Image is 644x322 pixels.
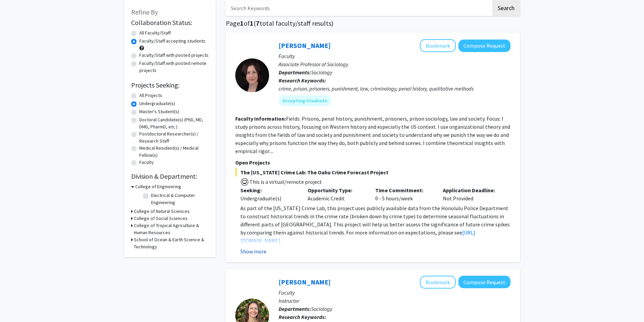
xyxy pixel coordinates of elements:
iframe: Chat [5,292,29,317]
label: Postdoctoral Researcher(s) / Research Staff [139,130,209,145]
h2: Collaboration Status: [131,19,209,27]
button: Add Ashley Rubin to Bookmarks [420,39,456,52]
span: Refine By [131,8,158,16]
div: Undergraduate(s) [240,194,298,202]
h3: College of Engineering [135,183,181,190]
button: Compose Request to Colleen Rost-Banik [458,276,510,288]
span: 1 [250,19,254,27]
button: Search [492,0,520,16]
fg-read-more: Fields: Prisons, penal history, punishment, prisoners, prison sociology, law and society. Focus: ... [235,115,510,154]
b: Research Keywords: [279,314,326,320]
p: Open Projects [235,158,510,167]
span: Sociology [311,305,332,312]
label: Faculty [139,159,154,166]
b: Departments: [279,69,311,76]
mat-chip: Accepting Students [279,95,331,106]
p: . [240,204,510,245]
div: crime, prison, prisoners, punishment, law, criminology, penal history, qualitative methods [279,84,510,93]
b: Faculty Information: [235,115,286,122]
p: Faculty [279,52,510,60]
p: Associate Professor of Sociology [279,60,510,68]
p: Seeking: [240,186,298,194]
button: Add Colleen Rost-Banik to Bookmarks [420,276,456,289]
label: Faculty/Staff with posted remote projects [139,60,209,74]
div: 0 - 5 hours/week [370,186,438,202]
label: Undergraduate(s) [139,100,175,107]
h1: Page of ( total faculty/staff results) [226,19,520,27]
a: [PERSON_NAME] [279,41,331,50]
label: Faculty/Staff with posted projects [139,52,209,59]
p: Faculty [279,289,510,297]
span: 1 [240,19,244,27]
a: [PERSON_NAME] [279,278,331,286]
h3: College of Tropical Agriculture & Human Resources [134,222,209,236]
span: 7 [256,19,260,27]
label: All Projects [139,92,162,99]
h2: Division & Department: [131,172,209,180]
a: [URL][DOMAIN_NAME] [240,229,475,244]
b: Research Keywords: [279,77,326,84]
button: Compose Request to Ashley Rubin [458,40,510,52]
label: Faculty/Staff accepting students [139,38,206,45]
label: Master's Student(s) [139,108,179,115]
span: Sociology [311,69,332,76]
label: All Faculty/Staff [139,29,171,36]
h3: School of Ocean & Earth Science & Technology [134,236,209,250]
span: As part of the [US_STATE] Crime Lab, this project uses publicly available data from the Honolulu ... [240,205,510,236]
div: Not Provided [438,186,505,202]
span: This is a virtual/remote project [249,178,322,185]
span: The [US_STATE] Crime Lab: The Oahu Crime Forecast Project [235,168,510,176]
button: Show more [240,247,266,255]
p: Application Deadline: [443,186,500,194]
label: Doctoral Candidate(s) (PhD, MD, DMD, PharmD, etc.) [139,116,209,130]
h3: College of Social Sciences [134,215,188,222]
p: Time Commitment: [375,186,433,194]
p: Opportunity Type: [308,186,365,194]
input: Search Keywords [226,0,491,16]
h2: Projects Seeking: [131,81,209,89]
label: Electrical & Computer Engineering [151,192,207,206]
h3: College of Natural Sciences [134,208,190,215]
b: Departments: [279,305,311,312]
p: Instructor [279,297,510,305]
div: Academic Credit [303,186,370,202]
label: Medical Resident(s) / Medical Fellow(s) [139,145,209,159]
